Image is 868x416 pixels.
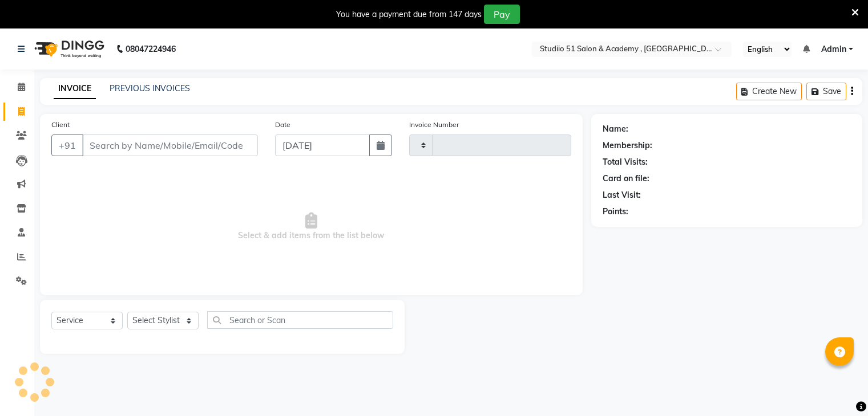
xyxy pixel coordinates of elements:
span: Admin [821,43,846,55]
label: Client [51,120,70,130]
button: Create New [736,83,802,100]
div: Membership: [603,140,652,152]
label: Invoice Number [409,120,459,130]
div: Last Visit: [603,189,641,201]
label: Date [275,120,290,130]
input: Search or Scan [207,311,393,329]
div: Card on file: [603,173,649,185]
input: Search by Name/Mobile/Email/Code [82,134,258,156]
a: PREVIOUS INVOICES [110,83,190,93]
img: logo [29,33,107,65]
div: You have a payment due from 147 days [336,9,482,21]
button: Save [806,83,846,100]
div: Name: [603,123,628,135]
b: 08047224946 [126,33,176,65]
div: Points: [603,206,628,218]
a: INVOICE [54,79,96,99]
div: Total Visits: [603,156,648,168]
button: Pay [484,5,520,24]
button: +91 [51,134,83,156]
span: Select & add items from the list below [51,170,571,284]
